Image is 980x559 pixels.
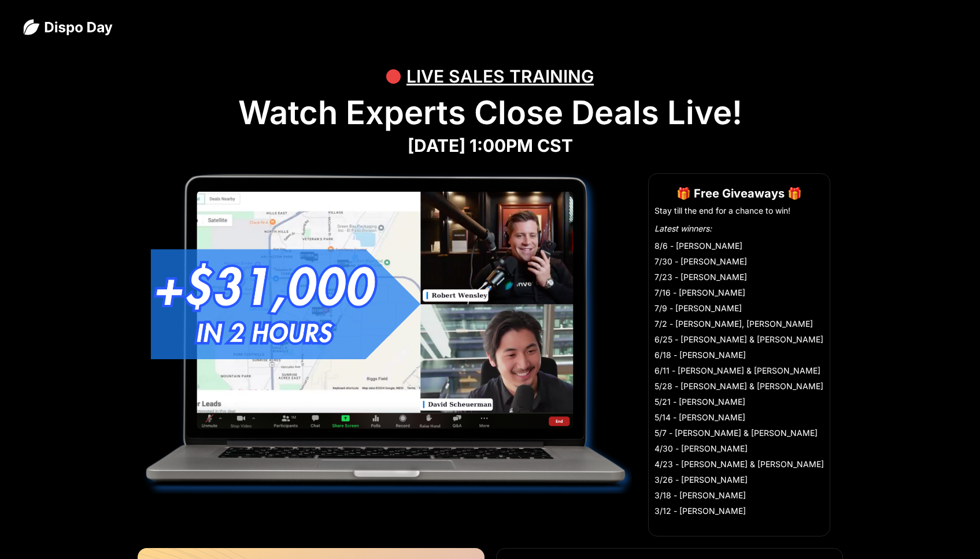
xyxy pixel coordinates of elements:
strong: [DATE] 1:00PM CST [408,135,573,156]
h1: Watch Experts Close Deals Live! [23,94,957,132]
strong: 🎁 Free Giveaways 🎁 [676,187,802,200]
em: Latest winners: [654,223,712,233]
div: LIVE SALES TRAINING [406,59,594,94]
li: Stay till the end for a chance to win! [654,205,824,217]
li: 8/6 - [PERSON_NAME] 7/30 - [PERSON_NAME] 7/23 - [PERSON_NAME] 7/16 - [PERSON_NAME] 7/9 - [PERSON_... [654,238,824,519]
